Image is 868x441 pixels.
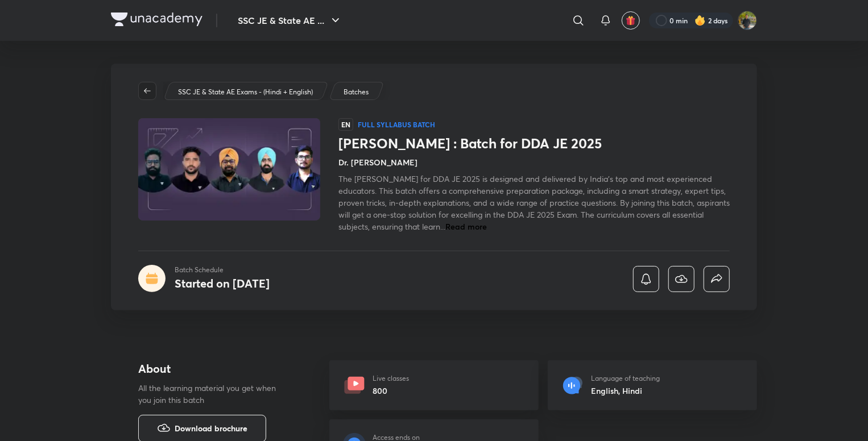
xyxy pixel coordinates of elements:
span: Read more [445,221,487,232]
a: Batches [342,87,371,97]
h4: Started on [DATE] [175,276,270,291]
h6: English, Hindi [591,385,660,397]
img: shubham rawat [738,11,757,30]
span: The [PERSON_NAME] for DDA JE 2025 is designed and delivered by India's top and most experienced e... [338,173,730,232]
h6: 800 [373,385,409,397]
h4: About [138,360,293,377]
button: SSC JE & State AE ... [231,9,349,32]
p: Batches [344,87,369,97]
img: avatar [626,15,636,26]
p: Live classes [373,373,409,384]
p: Language of teaching [591,373,660,384]
a: Company Logo [111,13,202,29]
span: EN [338,118,353,131]
p: Full Syllabus Batch [358,120,435,129]
img: Thumbnail [137,117,322,222]
a: SSC JE & State AE Exams - (Hindi + English) [176,87,315,97]
p: Batch Schedule [175,265,270,275]
button: avatar [622,11,640,30]
p: SSC JE & State AE Exams - (Hindi + English) [178,87,313,97]
h4: Dr. [PERSON_NAME] [338,156,418,168]
p: All the learning material you get when you join this batch [138,382,285,406]
img: streak [695,15,706,26]
img: Company Logo [111,13,202,26]
span: Download brochure [175,422,247,435]
h1: [PERSON_NAME] : Batch for DDA JE 2025 [338,135,730,152]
